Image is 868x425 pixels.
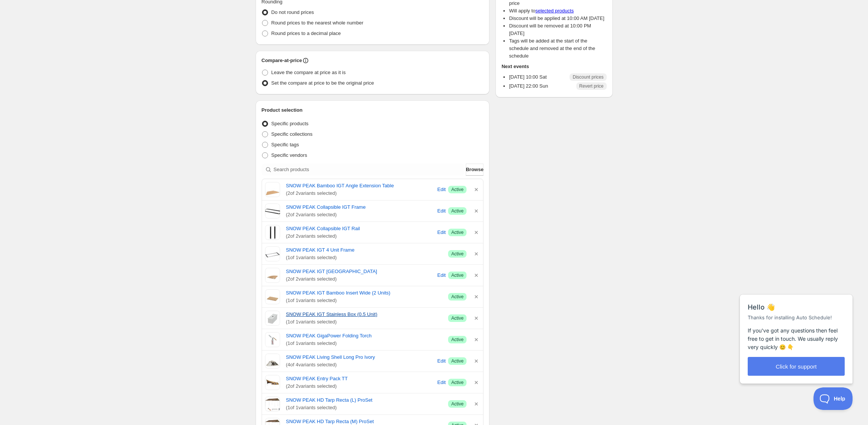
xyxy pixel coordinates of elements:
img: SNOW PEAK IGT 4 Unit Frame IGT Snow Peak [265,246,280,261]
img: SNOW PEAK IGT Bamboo Insert Wide (2 Units) IGT Snow Peak [265,289,280,304]
span: Leave the compare at price as it is [271,70,346,75]
img: SNOW PEAK GigaPower Folding Torch Snow Peak [265,332,280,347]
span: ( 2 of 2 variants selected) [286,382,435,390]
span: Active [451,187,464,193]
span: Active [451,379,464,386]
li: Discount will be removed at 10:00 PM [DATE] [509,22,606,37]
input: Search products [274,164,465,176]
span: Active [451,229,464,235]
a: SNOW PEAK Collapsible IGT Rail [286,225,435,232]
a: SNOW PEAK GigaPower Folding Torch [286,332,442,340]
img: SNOW PEAK Bamboo IGT Angle Extension Table IGT Snow Peak [265,182,280,197]
li: Discount will be applied at 10:00 AM [DATE] [509,15,606,22]
a: SNOW PEAK IGT Bamboo Insert Wide (2 Units) [286,289,442,297]
a: SNOW PEAK IGT Stainless Box (0.5 Unit) [286,311,442,318]
img: SNOW PEAK IGT Bamboo Corner Extension IGT Snow Peak Left Side [265,268,280,283]
span: ( 1 of 1 variants selected) [286,297,442,304]
span: ( 1 of 1 variants selected) [286,340,442,347]
img: SNOW PEAK IGT Stainless Box (0.5 Unit) IGT Snow Peak [265,311,280,326]
a: SNOW PEAK Living Shell Long Pro Ivory [286,354,435,361]
span: Edit [437,186,445,193]
span: Specific vendors [271,152,307,158]
p: [DATE] 10:00 Sat [509,73,547,81]
span: ( 1 of 1 variants selected) [286,254,442,261]
iframe: Help Scout Beacon - Messages and Notifications [736,276,857,387]
img: SNOW PEAK Entry Pack TT TENT Snow Peak [265,375,280,390]
button: Edit [436,205,447,217]
span: Active [451,272,464,278]
h2: Next events [501,63,606,70]
span: Set the compare at price to be the original price [271,80,374,86]
img: SNOW PEAK HD Tarp Recta (L) ProSet tarp Snow Peak [265,396,280,411]
li: Tags will be added at the start of the schedule and removed at the end of the schedule [509,37,606,60]
span: Round prices to the nearest whole number [271,20,364,26]
span: ( 2 of 2 variants selected) [286,190,435,197]
a: SNOW PEAK HD Tarp Recta (L) ProSet [286,396,442,404]
span: Specific collections [271,131,313,137]
span: Edit [437,272,445,279]
span: Edit [437,357,445,365]
span: ( 1 of 1 variants selected) [286,404,442,411]
h2: Product selection [262,106,484,114]
a: SNOW PEAK Collapsible IGT Frame [286,203,435,211]
span: Edit [437,379,445,386]
img: SNOW PEAK Living Shell Long Pro Ivory TENT Snow Peak [265,354,280,369]
img: SNOW PEAK Collapsible IGT Rail Outdoor Furniture Snow Peak 4 Unit [265,225,280,240]
span: Browse [466,166,483,173]
span: Active [451,251,464,257]
span: ( 2 of 2 variants selected) [286,211,435,219]
button: Edit [436,355,447,367]
span: Active [451,294,464,300]
span: ( 2 of 2 variants selected) [286,275,435,283]
span: Active [451,315,464,321]
span: Specific products [271,121,309,126]
span: Active [451,208,464,214]
span: Specific tags [271,142,299,147]
button: Edit [436,184,447,196]
iframe: Help Scout Beacon - Open [813,387,853,410]
span: Round prices to a decimal place [271,30,341,36]
span: ( 1 of 1 variants selected) [286,318,442,326]
button: Edit [436,376,447,389]
span: ( 4 of 4 variants selected) [286,361,435,369]
a: selected products [535,8,574,14]
a: SNOW PEAK IGT 4 Unit Frame [286,246,442,254]
button: Edit [436,226,447,238]
button: Browse [466,164,483,176]
span: Active [451,358,464,364]
span: Revert price [579,83,604,89]
span: ( 2 of 2 variants selected) [286,232,435,240]
img: SNOW PEAK Collapsible IGT Frame Outdoor Furniture Snow Peak [265,203,280,219]
span: Discount prices [573,74,603,80]
button: Edit [436,269,447,281]
a: SNOW PEAK Bamboo IGT Angle Extension Table [286,182,435,190]
span: Active [451,401,464,407]
p: [DATE] 22:00 Sun [509,82,548,90]
span: Active [451,337,464,343]
span: Edit [437,229,445,236]
span: Edit [437,207,445,215]
li: Will apply to [509,7,606,15]
span: Do not round prices [271,9,314,15]
a: SNOW PEAK Entry Pack TT [286,375,435,382]
a: SNOW PEAK IGT [GEOGRAPHIC_DATA] [286,268,435,275]
h2: Compare-at-price [262,57,302,64]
